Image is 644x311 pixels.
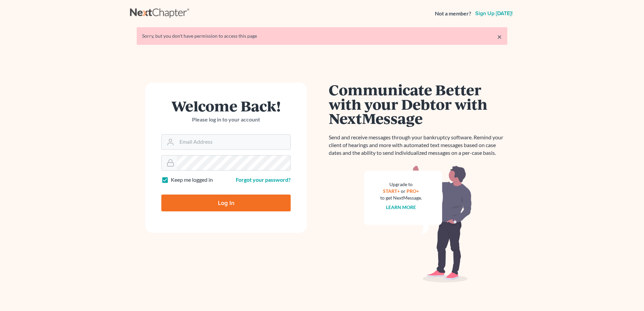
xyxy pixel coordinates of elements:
[364,165,472,283] img: nextmessage_bg-59042aed3d76b12b5cd301f8e5b87938c9018125f34e5fa2b7a6b67550977c72.svg
[407,188,419,194] a: PRO+
[380,181,422,188] div: Upgrade to
[171,176,213,184] label: Keep me logged in
[161,99,291,113] h1: Welcome Back!
[329,134,507,157] p: Send and receive messages through your bankruptcy software. Remind your client of hearings and mo...
[236,176,291,183] a: Forgot your password?
[435,10,471,18] strong: Not a member?
[380,195,422,201] div: to get NextMessage.
[474,11,514,16] a: Sign up [DATE]!
[177,135,290,149] input: Email Address
[497,33,502,41] a: ×
[161,195,291,211] input: Log In
[383,188,400,194] a: START+
[401,188,406,194] span: or
[386,204,416,210] a: Learn more
[142,33,502,39] div: Sorry, but you don't have permission to access this page
[329,82,507,126] h1: Communicate Better with your Debtor with NextMessage
[161,116,291,124] p: Please log in to your account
